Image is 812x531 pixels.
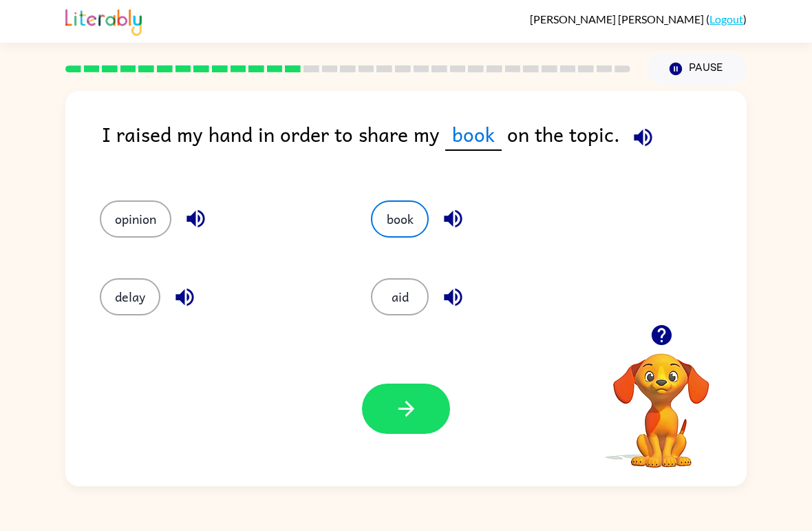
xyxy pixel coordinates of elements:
img: Literably [65,6,142,36]
a: Logout [709,12,743,25]
span: [PERSON_NAME] [PERSON_NAME] [530,12,706,25]
div: ( ) [530,12,747,25]
button: aid [371,278,429,315]
button: opinion [100,200,171,238]
div: I raised my hand in order to share my on the topic. [102,118,747,173]
button: book [371,200,429,238]
video: Your browser must support playing .mp4 files to use Literably. Please try using another browser. [592,332,730,470]
span: book [445,118,502,151]
button: Pause [647,53,747,85]
button: delay [100,278,160,315]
